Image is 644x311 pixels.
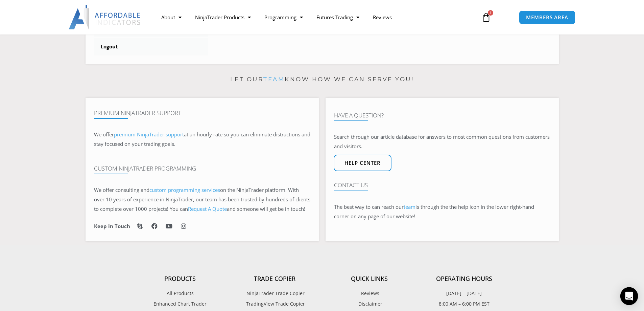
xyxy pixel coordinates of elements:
span: We offer consulting and [94,186,220,193]
a: Programming [258,9,310,25]
h4: Products [133,275,228,283]
span: MEMBERS AREA [526,15,568,20]
span: NinjaTrader Trade Copier [245,289,305,298]
a: team [263,76,285,83]
span: on the NinjaTrader platform. With over 10 years of experience in NinjaTrader, our team has been t... [94,186,310,212]
a: team [404,203,415,210]
p: Search through our article database for answers to most common questions from customers and visit... [334,132,550,151]
a: MEMBERS AREA [519,10,575,24]
h4: Have A Question? [334,112,550,119]
h4: Quick Links [322,275,417,283]
span: at an hourly rate so you can eliminate distractions and stay focused on your trading goals. [94,131,310,147]
span: TradingView Trade Copier [244,299,305,308]
a: premium NinjaTrader support [114,131,184,138]
a: Futures Trading [310,9,366,25]
nav: Menu [154,9,474,25]
a: TradingView Trade Copier [228,299,322,308]
h6: Keep in Touch [94,223,130,229]
a: Enhanced Chart Trader [133,299,228,308]
span: 1 [488,10,493,16]
span: Help center [344,160,381,165]
p: The best way to can reach our is through the the help icon in the lower right-hand corner on any ... [334,202,550,221]
h4: Trade Copier [228,275,322,283]
h4: Premium NinjaTrader Support [94,110,310,116]
a: NinjaTrader Products [188,9,258,25]
h4: Contact Us [334,182,550,188]
a: About [154,9,188,25]
span: We offer [94,131,114,138]
a: Disclaimer [322,299,417,308]
a: 1 [471,7,501,27]
p: [DATE] – [DATE] [417,289,511,298]
a: Request A Quote [188,205,227,212]
span: Enhanced Chart Trader [153,299,207,308]
a: Help center [334,155,391,171]
h4: Custom NinjaTrader Programming [94,165,310,172]
a: custom programming services [149,186,220,193]
a: Reviews [366,9,399,25]
h4: Operating Hours [417,275,511,283]
a: Reviews [322,289,417,298]
span: Disclaimer [357,299,382,308]
a: All Products [133,289,228,298]
p: 8:00 AM – 6:00 PM EST [417,299,511,308]
div: Open Intercom Messenger [620,287,638,305]
p: Let our know how we can serve you! [86,74,559,85]
a: Logout [94,38,208,55]
span: Reviews [359,289,379,298]
img: LogoAI | Affordable Indicators – NinjaTrader [69,5,141,29]
a: NinjaTrader Trade Copier [228,289,322,298]
span: All Products [167,289,194,298]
